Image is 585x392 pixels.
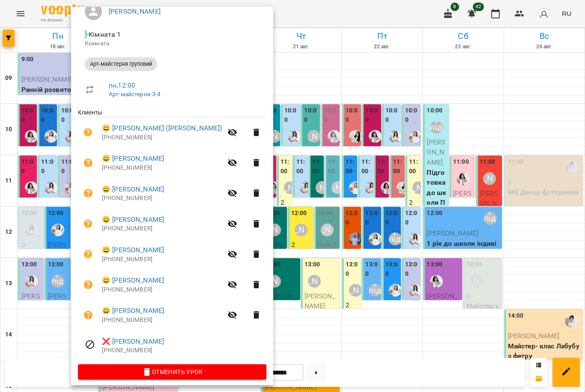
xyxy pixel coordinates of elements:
button: Отменить Урок [78,364,266,380]
p: [PHONE_NUMBER] [102,224,222,233]
p: Комната [85,39,260,48]
p: [PHONE_NUMBER] [102,194,222,203]
button: Визит пока не оплачен. Добавить оплату? [78,274,98,295]
a: 😀 [PERSON_NAME] [102,245,164,255]
a: 😀 [PERSON_NAME] [102,184,164,195]
a: 😀 [PERSON_NAME] [102,215,164,225]
a: пн , 12:00 [109,81,135,89]
p: [PHONE_NUMBER] [102,346,266,355]
a: Арт-майстерня 3-4 [109,91,161,97]
p: [PHONE_NUMBER] [102,164,222,172]
button: Визит пока не оплачен. Добавить оплату? [78,153,98,173]
button: Визит пока не оплачен. Добавить оплату? [78,214,98,234]
a: 😀 [PERSON_NAME] ([PERSON_NAME]) [102,123,222,133]
p: [PHONE_NUMBER] [102,286,222,294]
button: Визит пока не оплачен. Добавить оплату? [78,183,98,203]
a: 😀 [PERSON_NAME] [102,153,164,164]
a: 😀 [PERSON_NAME] [102,275,164,286]
ul: Клиенты [78,108,266,364]
p: [PHONE_NUMBER] [102,316,222,324]
a: [PERSON_NAME] [109,7,161,15]
p: [PHONE_NUMBER] [102,255,222,264]
a: ❌ [PERSON_NAME] [102,336,164,347]
span: - Кімната 1 [85,30,123,38]
button: Визит пока не оплачен. Добавить оплату? [78,122,98,143]
span: Арт-майстерня груповий [85,60,157,68]
p: [PHONE_NUMBER] [102,133,222,142]
svg: Визит отменен [85,339,95,350]
button: Визит пока не оплачен. Добавить оплату? [78,305,98,325]
span: Отменить Урок [85,367,260,377]
a: 😀 [PERSON_NAME] [102,306,164,316]
button: Визит пока не оплачен. Добавить оплату? [78,244,98,265]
